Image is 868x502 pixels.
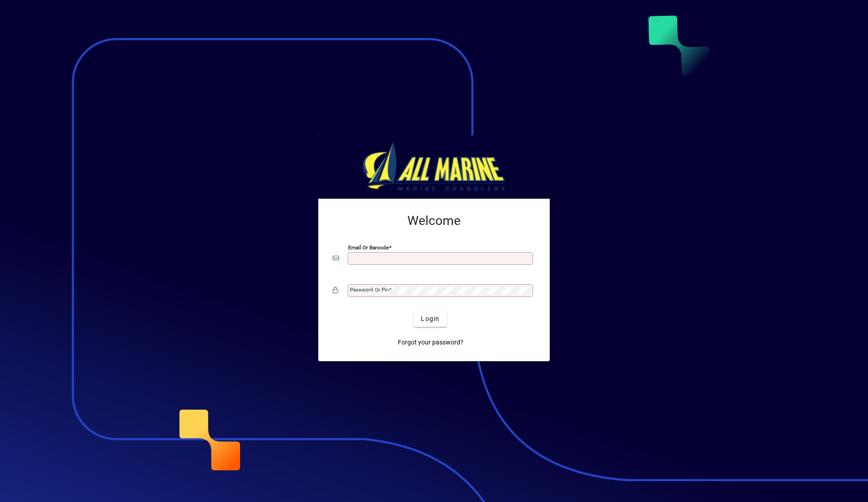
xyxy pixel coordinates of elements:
[421,314,439,324] span: Login
[414,311,447,327] button: Login
[350,287,389,293] mat-label: Password or Pin
[333,213,535,229] h2: Welcome
[398,338,463,347] span: Forgot your password?
[394,334,467,350] a: Forgot your password?
[348,244,389,251] mat-label: Email or Barcode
